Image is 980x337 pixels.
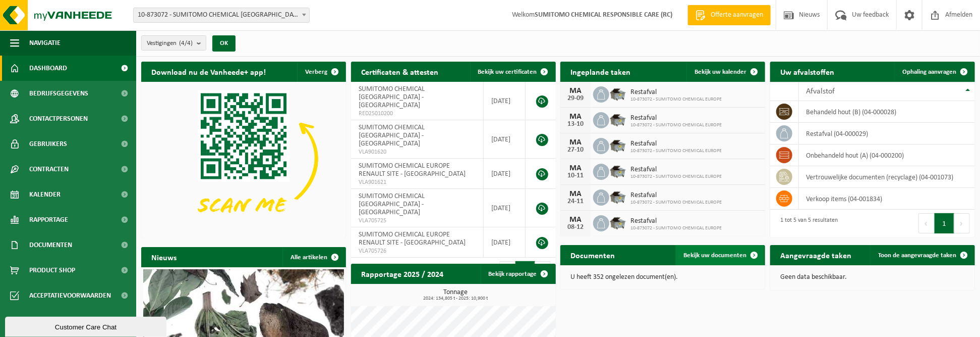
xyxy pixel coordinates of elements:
span: Gebruikers [29,131,67,157]
p: Geen data beschikbaar. [780,274,965,281]
h2: Rapportage 2025 / 2024 [351,264,453,283]
p: U heeft 352 ongelezen document(en). [570,274,755,281]
a: Offerte aanvragen [687,5,771,25]
div: MA [565,87,586,95]
strong: SUMITOMO CHEMICAL RESPONSIBLE CARE (RC) [535,11,672,19]
span: VLA901621 [359,178,476,186]
span: 2024: 134,805 t - 2025: 10,900 t [356,296,556,301]
span: 10-873072 - SUMITOMO CHEMICAL EUROPE - MACHELEN [133,8,310,23]
span: 10-873072 - SUMITOMO CHEMICAL EUROPE [630,200,722,206]
div: MA [565,190,586,198]
td: behandeld hout (B) (04-000028) [799,101,975,123]
span: 10-873072 - SUMITOMO CHEMICAL EUROPE [630,174,722,180]
span: Ophaling aanvragen [902,69,956,75]
span: Documenten [29,232,72,258]
h3: Tonnage [356,289,556,301]
td: [DATE] [484,82,526,120]
span: Verberg [305,69,327,75]
span: Dashboard [29,56,67,81]
span: Bedrijfsgegevens [29,81,88,106]
img: WB-5000-GAL-GY-01 [609,162,626,179]
img: Download de VHEPlus App [141,82,346,235]
h2: Ingeplande taken [560,62,641,81]
span: VLA705726 [359,247,476,255]
button: Previous [918,213,935,233]
td: [DATE] [484,227,526,258]
span: Toon de aangevraagde taken [878,252,956,259]
span: Restafval [630,114,722,122]
span: Vestigingen [147,36,193,51]
h2: Nieuws [141,247,187,267]
div: 13-10 [565,121,586,128]
td: [DATE] [484,120,526,159]
a: Bekijk uw documenten [675,245,764,265]
span: Afvalstof [806,87,835,95]
div: 08-12 [565,224,586,231]
div: 10-11 [565,172,586,179]
div: 1 tot 5 van 5 resultaten [775,212,838,234]
span: 10-873072 - SUMITOMO CHEMICAL EUROPE [630,97,722,103]
h2: Aangevraagde taken [770,245,861,265]
span: SUMITOMO CHEMICAL [GEOGRAPHIC_DATA] - [GEOGRAPHIC_DATA] [359,124,425,148]
span: 10-873072 - SUMITOMO CHEMICAL EUROPE - MACHELEN [134,8,309,22]
span: 10-873072 - SUMITOMO CHEMICAL EUROPE [630,122,722,128]
span: VLA901620 [359,148,476,156]
span: Restafval [630,217,722,225]
iframe: chat widget [5,315,168,337]
img: WB-5000-GAL-GY-01 [609,111,626,128]
count: (4/4) [179,40,193,46]
td: [DATE] [484,189,526,227]
h2: Download nu de Vanheede+ app! [141,62,276,81]
span: SUMITOMO CHEMICAL [GEOGRAPHIC_DATA] - [GEOGRAPHIC_DATA] [359,85,425,109]
td: [DATE] [484,159,526,189]
img: WB-5000-GAL-GY-01 [609,188,626,205]
span: Bekijk uw kalender [695,69,746,75]
button: Next [954,213,970,233]
td: verkoop items (04-001834) [799,188,975,210]
span: Product Shop [29,258,75,283]
td: onbehandeld hout (A) (04-000200) [799,145,975,166]
span: Bekijk uw documenten [683,252,746,259]
span: SUMITOMO CHEMICAL EUROPE RENAULT SITE - [GEOGRAPHIC_DATA] [359,231,466,247]
div: 24-11 [565,198,586,205]
div: MA [565,113,586,121]
span: SUMITOMO CHEMICAL [GEOGRAPHIC_DATA] - [GEOGRAPHIC_DATA] [359,192,425,216]
button: Vestigingen(4/4) [141,35,206,51]
a: Bekijk uw kalender [686,62,764,82]
a: Bekijk uw certificaten [470,62,555,82]
div: 27-10 [565,147,586,154]
h2: Certificaten & attesten [351,62,448,81]
span: Rapportage [29,207,68,232]
span: Navigatie [29,30,61,56]
span: Restafval [630,88,722,97]
div: MA [565,164,586,172]
td: restafval (04-000029) [799,123,975,145]
button: OK [212,35,236,52]
span: Contracten [29,157,69,182]
span: RED25010200 [359,110,476,118]
h2: Documenten [560,245,625,265]
a: Alle artikelen [282,247,345,267]
span: Acceptatievoorwaarden [29,283,111,308]
div: MA [565,216,586,224]
span: Kalender [29,182,61,207]
img: WB-5000-GAL-GY-01 [609,214,626,231]
td: vertrouwelijke documenten (recyclage) (04-001073) [799,166,975,188]
a: Bekijk rapportage [481,264,555,284]
span: 10-873072 - SUMITOMO CHEMICAL EUROPE [630,148,722,154]
button: 1 [935,213,954,233]
div: 29-09 [565,95,586,102]
span: Contactpersonen [29,106,88,131]
span: Offerte aanvragen [708,10,766,20]
span: Restafval [630,140,722,148]
span: Bekijk uw certificaten [478,69,537,75]
img: WB-5000-GAL-GY-01 [609,85,626,102]
a: Ophaling aanvragen [894,62,974,82]
a: Toon de aangevraagde taken [870,245,974,265]
span: 10-873072 - SUMITOMO CHEMICAL EUROPE [630,225,722,231]
img: WB-5000-GAL-GY-01 [609,136,626,154]
div: MA [565,138,586,147]
span: SUMITOMO CHEMICAL EUROPE RENAULT SITE - [GEOGRAPHIC_DATA] [359,162,466,178]
span: Restafval [630,191,722,200]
